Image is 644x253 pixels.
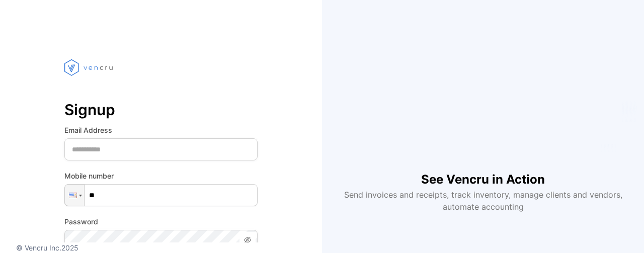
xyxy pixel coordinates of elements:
img: vencru logo [64,40,115,95]
label: Password [64,216,258,227]
iframe: YouTube video player [354,40,612,154]
p: Signup [64,98,258,122]
label: Mobile number [64,171,258,181]
p: Send invoices and receipts, track inventory, manage clients and vendors, automate accounting [338,189,628,213]
div: United States: + 1 [65,185,84,206]
h1: See Vencru in Action [421,154,545,189]
label: Email Address [64,125,258,135]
